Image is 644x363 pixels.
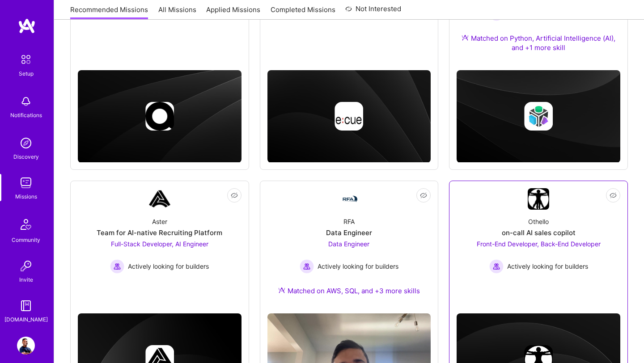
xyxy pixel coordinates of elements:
[110,259,124,274] img: Actively looking for builders
[278,286,420,295] div: Matched on AWS, SQL, and +3 more skills
[19,69,34,78] div: Setup
[17,50,35,69] img: setup
[149,188,170,210] img: Company Logo
[271,5,335,20] a: Completed Missions
[338,194,360,204] img: Company Logo
[17,257,35,275] img: Invite
[13,152,39,161] div: Discovery
[528,188,549,210] img: Company Logo
[128,262,209,271] span: Actively looking for builders
[70,5,148,20] a: Recommended Missions
[15,337,37,355] a: User Avatar
[97,228,222,237] div: Team for AI-native Recruiting Platform
[78,70,241,163] img: cover
[231,192,238,199] i: icon EyeClosed
[524,102,553,131] img: Company logo
[17,297,35,315] img: guide book
[111,240,208,248] span: Full-Stack Developer, AI Engineer
[278,287,285,294] img: Ateam Purple Icon
[489,259,504,274] img: Actively looking for builders
[15,192,37,201] div: Missions
[17,134,35,152] img: discovery
[19,275,33,284] div: Invite
[78,188,241,293] a: Company LogoAsterTeam for AI-native Recruiting PlatformFull-Stack Developer, AI Engineer Actively...
[4,315,48,324] div: [DOMAIN_NAME]
[267,70,431,163] img: cover
[267,188,431,306] a: Company LogoRFAData EngineerData Engineer Actively looking for buildersActively looking for build...
[507,262,588,271] span: Actively looking for builders
[335,102,363,131] img: Company logo
[18,18,36,34] img: logo
[152,217,167,226] div: Aster
[343,217,355,226] div: RFA
[17,93,35,110] img: bell
[457,188,620,293] a: Company LogoOthelloon-call AI sales copilotFront-End Developer, Back-End Developer Actively looki...
[318,262,398,271] span: Actively looking for builders
[12,235,40,245] div: Community
[206,5,260,20] a: Applied Missions
[17,337,35,355] img: User Avatar
[462,34,469,41] img: Ateam Purple Icon
[300,259,314,274] img: Actively looking for builders
[477,240,601,248] span: Front-End Developer, Back-End Developer
[326,228,372,237] div: Data Engineer
[610,192,617,199] i: icon EyeClosed
[328,240,369,248] span: Data Engineer
[345,4,401,20] a: Not Interested
[17,174,35,192] img: teamwork
[10,110,42,120] div: Notifications
[457,70,620,163] img: cover
[502,228,576,237] div: on-call AI sales copilot
[15,214,37,235] img: Community
[528,217,549,226] div: Othello
[145,102,174,131] img: Company logo
[457,34,620,52] div: Matched on Python, Artificial Intelligence (AI), and +1 more skill
[420,192,427,199] i: icon EyeClosed
[158,5,196,20] a: All Missions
